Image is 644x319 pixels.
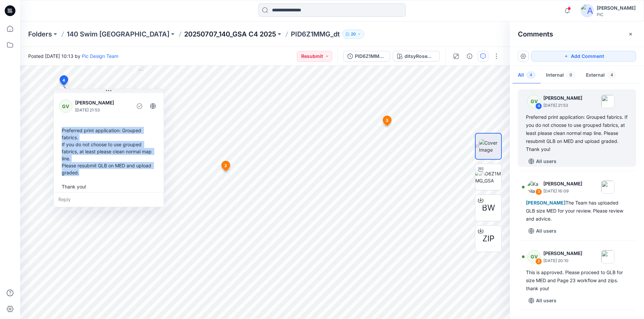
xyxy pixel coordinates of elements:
[28,53,118,60] span: Posted [DATE] 10:13 by
[526,156,559,167] button: All users
[464,51,475,62] button: Details
[567,72,575,78] span: 0
[59,124,158,193] div: Preferred print application: Grouped fabrics. If you do not choose to use grouped fabrics, at lea...
[526,295,559,306] button: All users
[607,72,616,78] span: 4
[351,30,356,38] p: 20
[527,250,541,263] div: GV
[343,51,390,62] button: PID6Z1MMG_GSA
[535,103,542,109] div: 4
[535,188,542,195] div: 3
[541,67,581,84] button: Internal
[475,170,501,184] img: PID6Z1MMG_GSA
[536,157,556,165] p: All users
[543,180,582,188] p: [PERSON_NAME]
[581,67,622,84] button: External
[355,53,386,60] div: PID6Z1MMG_GSA
[597,12,636,17] div: PIC
[543,102,582,109] p: [DATE] 21:53
[536,227,556,235] p: All users
[581,4,594,17] img: avatar
[531,51,636,62] button: Add Comment
[518,30,553,38] h2: Comments
[482,233,494,245] span: ZIP
[543,257,582,264] p: [DATE] 20:10
[535,258,542,265] div: 2
[513,67,541,84] button: All
[527,180,541,194] img: Kapila Kothalawala
[536,297,556,305] p: All users
[543,94,582,102] p: [PERSON_NAME]
[405,53,435,60] div: ditsyRoseWhiteBlueEnergy
[224,163,227,169] span: 2
[543,188,582,194] p: [DATE] 16:09
[342,29,364,39] button: 20
[543,249,582,257] p: [PERSON_NAME]
[526,200,566,206] span: [PERSON_NAME]
[526,226,559,236] button: All users
[527,72,535,78] span: 4
[482,202,495,214] span: BW
[527,95,541,108] div: GV
[28,29,52,39] a: Folders
[291,29,340,39] p: PID6Z1MMG_dt
[386,117,388,124] span: 3
[62,77,65,83] span: 4
[54,192,164,207] div: Reply
[75,99,130,107] p: [PERSON_NAME]
[393,51,440,62] button: ditsyRoseWhiteBlueEnergy
[479,139,501,153] img: Cover Image
[67,29,169,39] a: 140 Swim [GEOGRAPHIC_DATA]
[184,29,276,39] a: 20250707_140_GSA C4 2025
[75,107,130,113] p: [DATE] 21:53
[82,53,118,59] a: Pic Design Team
[526,199,628,223] div: The Team has uploaded GLB size MED for your review. Please review and advice.
[526,113,628,153] div: Preferred print application: Grouped fabrics. If you do not choose to use grouped fabrics, at lea...
[597,4,636,12] div: [PERSON_NAME]
[59,99,72,113] div: GV
[526,268,628,293] div: This is approved. Please proceed to GLB for size MED and Page 23 workflow and zips. thank you!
